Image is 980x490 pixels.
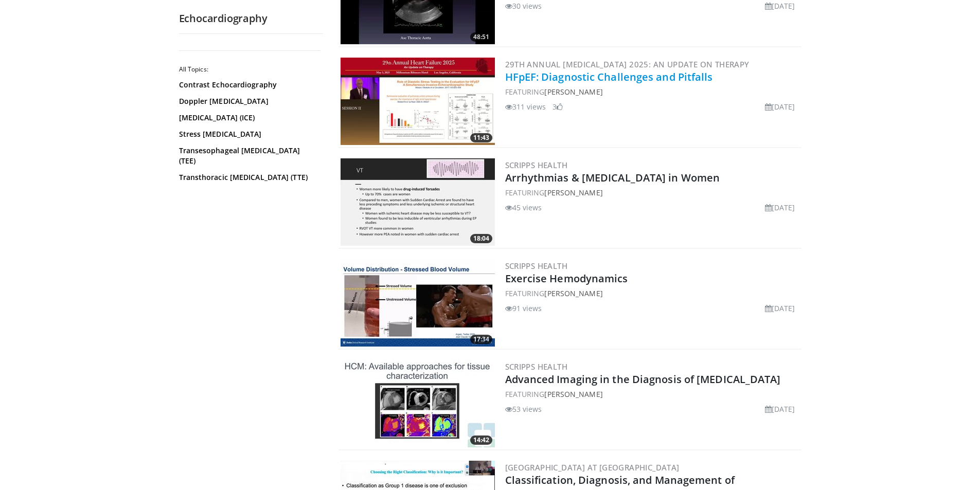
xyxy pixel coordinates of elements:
li: 311 views [505,101,546,112]
a: [MEDICAL_DATA] (ICE) [179,113,318,123]
a: Scripps Health [505,160,568,170]
span: 11:43 [470,133,492,142]
div: FEATURING [505,288,799,299]
a: Scripps Health [505,361,568,372]
li: 45 views [505,202,542,213]
div: FEATURING [505,187,799,198]
a: [PERSON_NAME] [544,87,602,97]
li: [DATE] [765,303,795,314]
li: 53 views [505,404,542,414]
a: [PERSON_NAME] [544,188,602,197]
a: Arrhythmias & [MEDICAL_DATA] in Women [505,171,720,185]
span: 48:51 [470,32,492,42]
a: Doppler [MEDICAL_DATA] [179,96,318,106]
span: 17:34 [470,335,492,344]
a: Scripps Health [505,261,568,271]
a: 17:34 [341,259,495,347]
a: Advanced Imaging in the Diagnosis of [MEDICAL_DATA] [505,372,781,386]
img: 88a1f6e6-2faa-46b3-a97c-b98b8d43c0f6.300x170_q85_crop-smart_upscale.jpg [341,259,495,347]
li: [DATE] [765,404,795,414]
a: [PERSON_NAME] [544,389,602,399]
li: 3 [553,101,563,112]
h2: All Topics: [179,65,320,74]
a: [GEOGRAPHIC_DATA] at [GEOGRAPHIC_DATA] [505,462,680,473]
li: 91 views [505,303,542,314]
a: Contrast Echocardiography [179,80,318,90]
h2: Echocardiography [179,12,323,25]
img: 7200c249-037a-47fe-8f48-834870085602.300x170_q85_crop-smart_upscale.jpg [341,158,495,246]
a: HFpEF: Diagnostic Challenges and Pitfalls [505,70,713,84]
span: 14:42 [470,435,492,445]
a: Stress [MEDICAL_DATA] [179,129,318,139]
span: 18:04 [470,234,492,243]
div: FEATURING [505,86,799,97]
li: [DATE] [765,1,795,11]
a: 11:43 [341,58,495,145]
img: e38814c8-c65b-4014-abcd-591420d1b0ab.300x170_q85_crop-smart_upscale.jpg [341,58,495,145]
div: FEATURING [505,389,799,400]
a: Transesophageal [MEDICAL_DATA] (TEE) [179,146,318,166]
li: [DATE] [765,101,795,112]
img: 8584d178-7576-4339-b8c7-a42d74c5f77b.300x170_q85_crop-smart_upscale.jpg [341,360,495,447]
a: Transthoracic [MEDICAL_DATA] (TTE) [179,172,318,183]
a: 18:04 [341,158,495,246]
a: 29th Annual [MEDICAL_DATA] 2025: An Update on Therapy [505,59,750,69]
a: [PERSON_NAME] [544,288,602,298]
a: 14:42 [341,360,495,447]
a: Exercise Hemodynamics [505,271,628,285]
li: 30 views [505,1,542,11]
li: [DATE] [765,202,795,213]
